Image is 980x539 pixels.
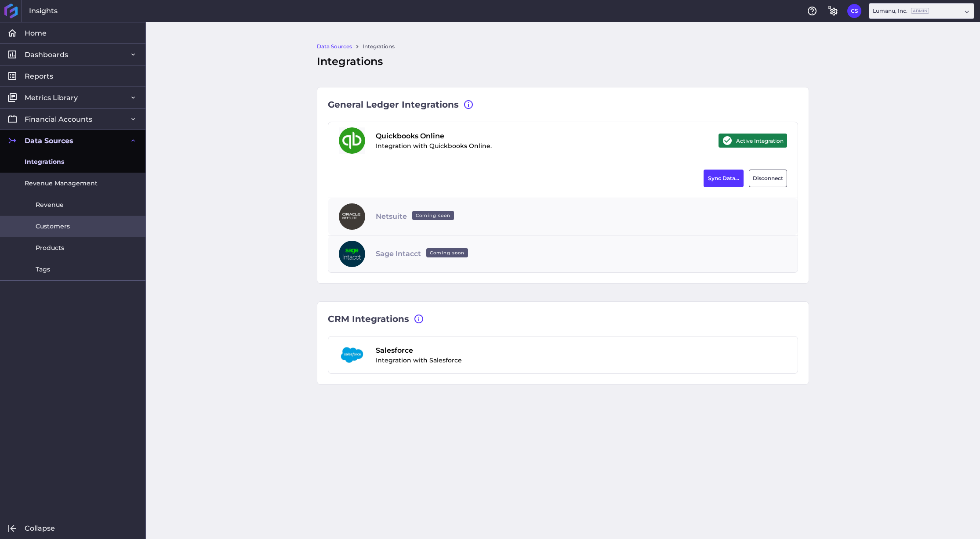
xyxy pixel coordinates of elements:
[376,131,492,141] span: Quickbooks Online
[873,7,929,15] div: Lumanu, Inc.
[719,134,787,148] div: Active Integration
[36,243,64,253] span: Products
[911,8,929,14] ins: Admin
[376,345,462,365] div: Integration with Salesforce
[376,211,457,222] span: Netsuite
[25,115,92,124] span: Financial Accounts
[36,265,50,274] span: Tags
[25,29,47,38] span: Home
[25,157,64,166] span: Integrations
[36,200,64,210] span: Revenue
[826,4,840,18] button: General Settings
[412,211,454,220] ins: Coming soon
[36,222,70,231] span: Customers
[426,248,468,257] ins: Coming soon
[328,312,798,326] div: CRM Integrations
[376,131,492,151] div: Integration with Quickbooks Online.
[25,50,68,59] span: Dashboards
[317,54,809,69] div: Integrations
[869,3,974,19] div: Dropdown select
[317,43,352,51] a: Data Sources
[25,179,98,188] span: Revenue Management
[805,4,819,18] button: Help
[847,4,861,18] button: User Menu
[25,524,55,533] span: Collapse
[25,93,78,102] span: Metrics Library
[25,72,53,81] span: Reports
[376,345,462,356] span: Salesforce
[704,170,744,187] button: Sync Data...
[749,170,787,187] button: Disconnect
[328,98,798,111] div: General Ledger Integrations
[376,249,472,259] span: Sage Intacct
[25,136,73,145] span: Data Sources
[363,43,395,51] a: Integrations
